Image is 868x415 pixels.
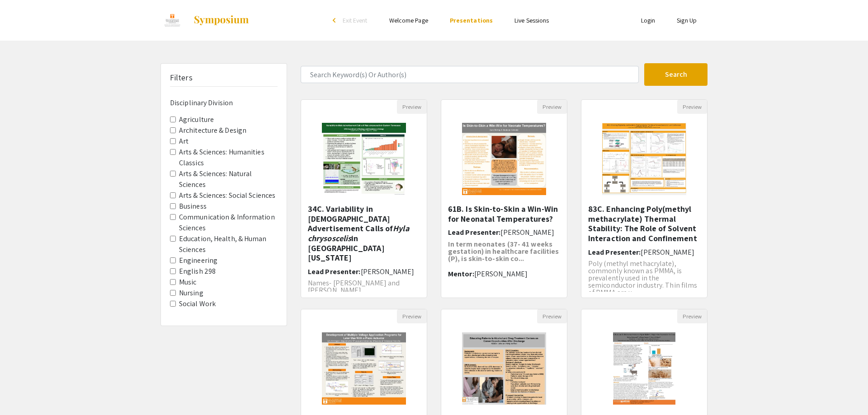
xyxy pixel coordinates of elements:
[333,18,338,23] div: arrow_back_ios
[179,288,203,298] label: Nursing
[500,228,554,237] span: [PERSON_NAME]
[453,114,556,204] img: <p>61B. Is Skin-to-Skin a Win-Win for Neonatal Temperatures?</p>
[179,266,216,277] label: English 298
[160,9,250,32] a: EUReCA 2024
[588,248,700,256] h6: Lead Presenter:
[179,114,214,125] label: Agriculture
[677,16,697,24] a: Sign Up
[588,204,700,243] h5: 83C. Enhancing Poly(methyl methacrylate) Thermal Stability: The Role of Solvent Interaction and C...
[677,100,707,114] button: Preview
[179,212,278,233] label: Communication & Information Sciences
[343,16,368,24] span: Exit Event
[677,309,707,323] button: Preview
[361,267,414,276] span: [PERSON_NAME]
[308,204,420,263] h5: 34C. Variability in [DEMOGRAPHIC_DATA] Advertisement Calls of in [GEOGRAPHIC_DATA][US_STATE]
[179,233,278,255] label: Education, Health, & Human Sciences
[170,73,193,83] h5: Filters
[179,168,278,190] label: Arts & Sciences: Natural Sciences
[313,114,415,204] img: <p class="ql-align-center">34C. <span style="background-color: transparent; color: rgb(0, 0, 0);"...
[397,100,427,114] button: Preview
[448,269,474,279] span: Mentor:
[644,63,708,86] button: Search
[397,309,427,323] button: Preview
[537,100,567,114] button: Preview
[588,260,700,296] p: Poly (methyl methacrylate), commonly known as PMMA, is prevalently used in the semiconductor indu...
[448,239,559,263] strong: In term neonates (37- 41 weeks gestation) in healthcare facilities (P), is skin-to-skin co...
[179,277,197,288] label: Music
[641,247,694,257] span: [PERSON_NAME]
[441,99,567,298] div: Open Presentation <p>61B. Is Skin-to-Skin a Win-Win for Neonatal Temperatures?</p>
[313,323,415,414] img: <p>56B. Development of Multiple Voltage Application Programs for Later Use With a Piezo Actuator</p>
[179,125,246,136] label: Architecture & Design
[301,99,427,298] div: Open Presentation <p class="ql-align-center">34C. <span style="background-color: transparent; col...
[474,269,528,279] span: [PERSON_NAME]
[179,255,217,266] label: Engineering
[179,136,189,147] label: Art
[448,228,560,237] h6: Lead Presenter:
[581,99,708,298] div: Open Presentation <p>83C. Enhancing Poly(methyl methacrylate) Thermal Stability: The Role of Solv...
[641,16,656,24] a: Login
[308,223,409,243] em: Hyla chrysoscelis
[193,15,250,26] img: Symposium by ForagerOne
[453,323,556,414] img: <p>92B: Educating Patients in Alcohol and Drug Treatment Centers On Career Opportunities After Di...
[160,9,184,32] img: EUReCA 2024
[448,204,560,224] h5: 61B. Is Skin-to-Skin a Win-Win for Neonatal Temperatures?
[604,323,684,414] img: <p>17B. Acute Endotoxemia Increases Hypothalamic Dopamine Expression in Cows </p>
[170,98,278,107] h6: Disciplinary Division
[389,16,428,24] a: Welcome Page
[537,309,567,323] button: Preview
[301,66,639,83] input: Search Keyword(s) Or Author(s)
[179,298,216,309] label: Social Work
[179,190,275,201] label: Arts & Sciences: Social Sciences
[450,16,493,24] a: Presentations
[593,114,696,204] img: <p>83C. Enhancing Poly(methyl methacrylate) Thermal Stability: The Role of Solvent Interaction an...
[308,280,420,294] p: Names- [PERSON_NAME] and [PERSON_NAME]...
[179,201,207,212] label: Business
[514,16,549,24] a: Live Sessions
[179,147,278,168] label: Arts & Sciences: Humanities Classics
[308,267,420,276] h6: Lead Presenter:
